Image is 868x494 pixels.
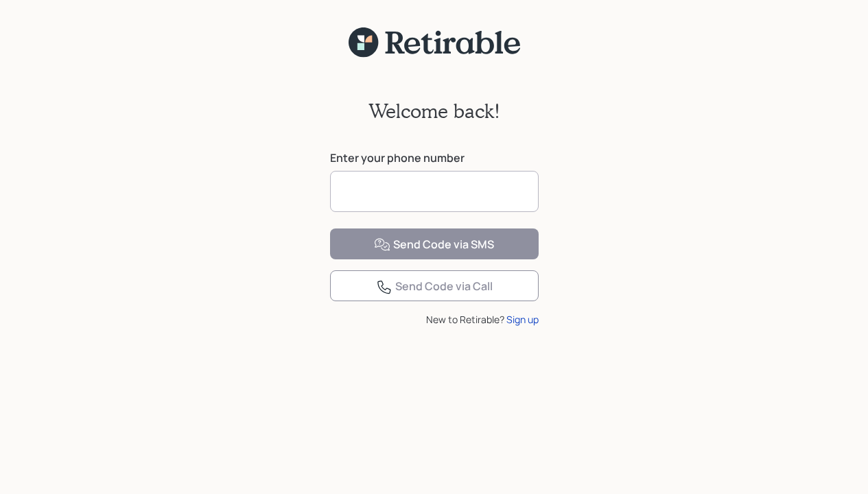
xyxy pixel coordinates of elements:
div: Send Code via Call [376,279,493,295]
div: New to Retirable? [330,312,539,327]
label: Enter your phone number [330,150,539,165]
h2: Welcome back! [368,99,500,123]
div: Send Code via SMS [374,237,494,253]
button: Send Code via SMS [330,228,539,259]
div: Sign up [506,312,539,327]
button: Send Code via Call [330,270,539,301]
